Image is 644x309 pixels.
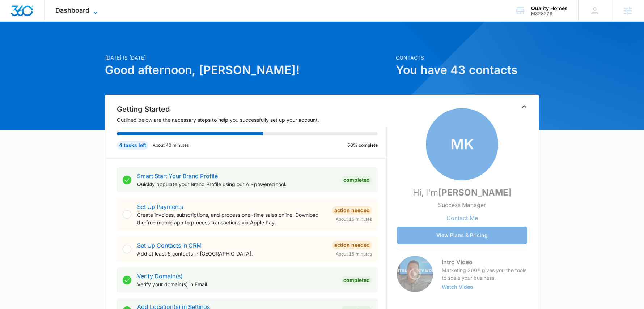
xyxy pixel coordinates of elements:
div: Action Needed [332,206,372,215]
div: Action Needed [332,241,372,249]
strong: [PERSON_NAME] [438,187,512,198]
p: Success Manager [438,201,486,209]
p: Quickly populate your Brand Profile using our AI-powered tool. [137,180,335,188]
p: Hi, I'm [413,186,512,199]
a: Set Up Contacts in CRM [137,242,202,249]
button: Watch Video [442,284,473,289]
p: 56% complete [347,142,378,149]
span: About 15 minutes [336,251,372,257]
span: About 15 minutes [336,216,372,223]
div: Completed [341,176,372,184]
p: About 40 minutes [153,142,189,149]
div: account id [531,11,568,16]
button: Contact Me [439,209,485,227]
p: Verify your domain(s) in Email. [137,280,335,288]
h2: Getting Started [117,104,387,115]
h1: You have 43 contacts [396,61,539,79]
a: Verify Domain(s) [137,272,183,280]
a: Set Up Payments [137,203,183,210]
p: Contacts [396,54,539,61]
a: Smart Start Your Brand Profile [137,172,218,180]
p: Add at least 5 contacts in [GEOGRAPHIC_DATA]. [137,250,326,257]
p: Marketing 360® gives you the tools to scale your business. [442,266,527,282]
p: Outlined below are the necessary steps to help you successfully set up your account. [117,116,387,124]
div: Completed [341,276,372,284]
h1: Good afternoon, [PERSON_NAME]! [105,61,391,79]
h3: Intro Video [442,258,527,266]
div: account name [531,5,568,11]
span: MK [426,108,498,180]
button: Toggle Collapse [520,102,529,111]
img: Intro Video [397,256,433,292]
p: [DATE] is [DATE] [105,54,391,61]
p: Create invoices, subscriptions, and process one-time sales online. Download the free mobile app t... [137,211,326,226]
button: View Plans & Pricing [397,227,527,244]
span: Dashboard [55,7,89,14]
div: 4 tasks left [117,141,148,150]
